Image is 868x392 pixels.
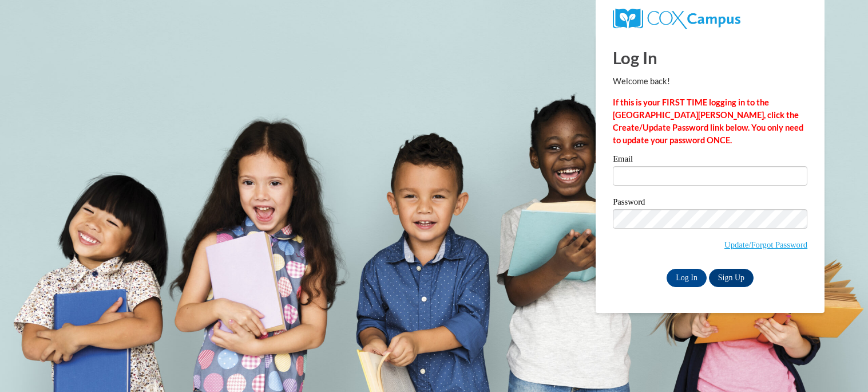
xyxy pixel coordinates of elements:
[613,9,740,29] img: COX Campus
[613,46,807,69] h1: Log In
[613,97,803,145] strong: If this is your FIRST TIME logging in to the [GEOGRAPHIC_DATA][PERSON_NAME], click the Create/Upd...
[667,269,707,287] input: Log In
[613,198,807,209] label: Password
[613,155,807,166] label: Email
[613,75,807,88] p: Welcome back!
[613,13,740,23] a: COX Campus
[724,240,807,249] a: Update/Forgot Password
[709,269,754,287] a: Sign Up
